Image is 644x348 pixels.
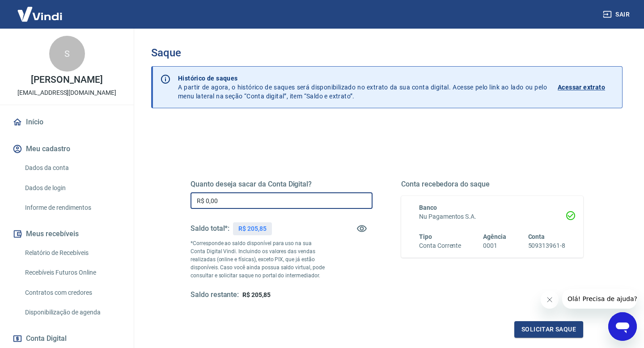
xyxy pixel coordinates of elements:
[21,244,123,262] a: Relatório de Recebíveis
[419,241,461,250] h6: Conta Corrente
[5,6,75,13] span: Olá! Precisa de ajuda?
[601,6,633,23] button: Sair
[419,212,565,221] h6: Nu Pagamentos S.A.
[21,179,123,197] a: Dados de login
[541,291,559,309] iframe: Close message
[11,112,123,132] a: Início
[528,241,565,250] h6: 509313961-8
[21,303,123,322] a: Disponibilização de agenda
[608,312,637,341] iframe: Button to launch messaging window
[21,284,123,302] a: Contratos com credores
[238,224,267,233] p: R$ 205,85
[401,180,583,189] h5: Conta recebedora do saque
[562,289,637,309] iframe: Message from company
[17,88,116,98] p: [EMAIL_ADDRESS][DOMAIN_NAME]
[558,83,605,92] p: Acessar extrato
[21,159,123,177] a: Dados da conta
[191,224,229,233] h5: Saldo total*:
[558,74,615,101] a: Acessar extrato
[178,74,547,101] p: A partir de agora, o histórico de saques será disponibilizado no extrato da sua conta digital. Ac...
[11,224,123,244] button: Meus recebíveis
[419,233,432,240] span: Tipo
[49,36,85,72] div: S
[242,291,271,298] span: R$ 205,85
[11,0,69,28] img: Vindi
[151,47,623,59] h3: Saque
[483,241,506,250] h6: 0001
[191,239,327,280] p: *Corresponde ao saldo disponível para uso na sua Conta Digital Vindi. Incluindo os valores das ve...
[528,233,545,240] span: Conta
[21,199,123,217] a: Informe de rendimentos
[191,180,373,189] h5: Quanto deseja sacar da Conta Digital?
[178,74,547,83] p: Histórico de saques
[11,139,123,159] button: Meu cadastro
[21,263,123,282] a: Recebíveis Futuros Online
[191,290,239,300] h5: Saldo restante:
[514,321,583,338] button: Solicitar saque
[31,75,102,85] p: [PERSON_NAME]
[419,204,437,211] span: Banco
[483,233,506,240] span: Agência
